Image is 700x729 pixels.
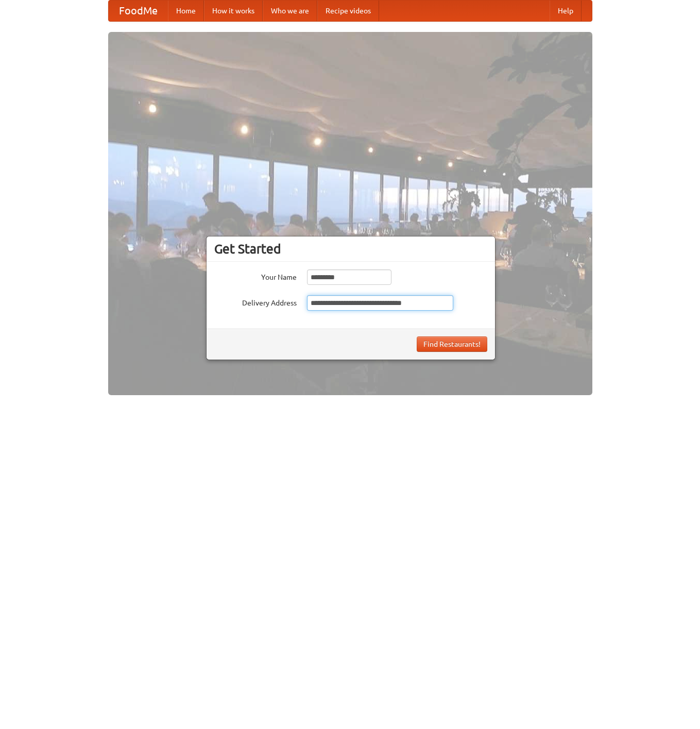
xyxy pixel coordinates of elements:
label: Your Name [214,269,297,282]
a: Who we are [263,1,317,21]
a: FoodMe [109,1,168,21]
a: How it works [204,1,263,21]
a: Home [168,1,204,21]
a: Help [550,1,582,21]
label: Delivery Address [214,295,297,308]
button: Find Restaurants! [417,336,487,352]
h3: Get Started [214,241,487,257]
a: Recipe videos [317,1,379,21]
